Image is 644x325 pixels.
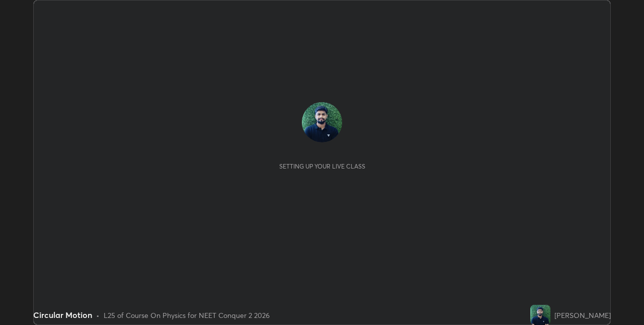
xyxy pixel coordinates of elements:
img: 77ba4126559f4ddba4dd2c35227dad6a.jpg [530,305,550,325]
img: 77ba4126559f4ddba4dd2c35227dad6a.jpg [302,102,342,142]
div: • [96,310,100,320]
div: L25 of Course On Physics for NEET Conquer 2 2026 [104,310,270,320]
div: Setting up your live class [279,162,365,170]
div: Circular Motion [33,309,92,321]
div: [PERSON_NAME] [554,310,611,320]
